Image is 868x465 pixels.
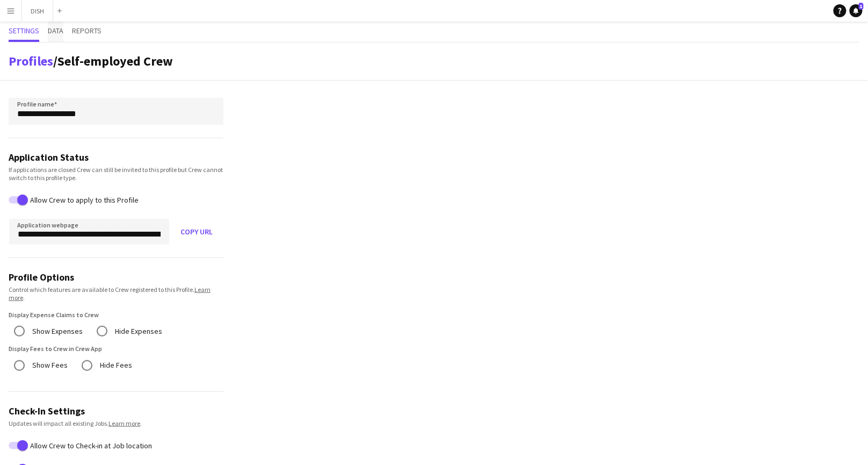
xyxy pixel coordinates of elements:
span: Data [48,27,63,34]
div: Updates will impact all existing Jobs. . [9,419,223,427]
button: DISH [22,1,53,22]
a: Learn more [108,419,140,427]
label: Allow Crew to Check-in at Job location [28,441,152,449]
label: Show Fees [30,357,68,374]
button: Copy URL [170,219,223,245]
h3: Profile Options [9,271,223,283]
h3: Check-In Settings [9,405,223,417]
span: Reports [72,27,102,34]
a: Learn more [9,285,211,302]
div: Control which features are available to Crew registered to this Profile. . [9,285,223,302]
label: Display Fees to Crew in Crew App [9,344,223,354]
a: 1 [850,4,863,17]
span: 1 [859,3,864,10]
label: Display Expense Claims to Crew [9,310,223,320]
span: Settings [9,27,39,34]
label: Hide Expenses [113,323,162,340]
label: Allow Crew to apply to this Profile [28,196,139,204]
label: Show Expenses [30,323,83,340]
span: Self-employed Crew [57,53,173,69]
div: If applications are closed Crew can still be invited to this profile but Crew cannot switch to th... [9,166,223,182]
label: Hide Fees [98,357,132,374]
h3: Application Status [9,151,223,163]
a: Profiles [9,53,53,69]
h1: / [9,53,173,69]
